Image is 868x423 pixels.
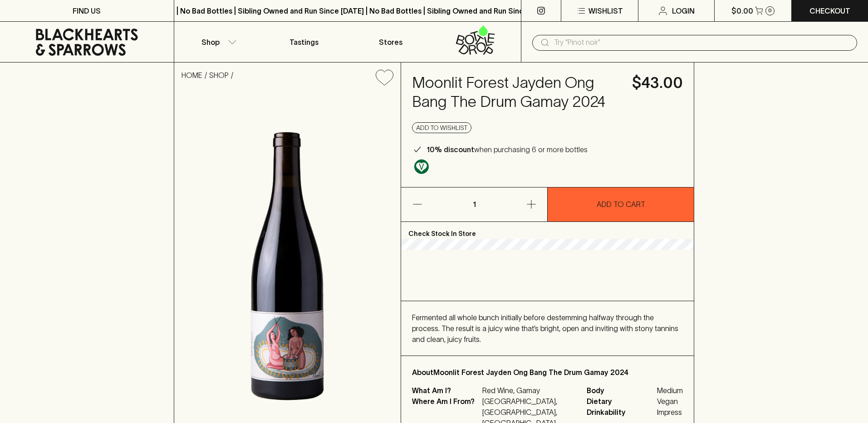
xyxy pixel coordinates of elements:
button: Add to wishlist [372,66,397,89]
span: Vegan [657,396,683,407]
p: Red Wine, Gamay [482,385,576,396]
span: Fermented all whole bunch initially before destemming halfway through the process. The result is ... [412,313,678,343]
a: Stores [348,22,434,62]
button: Shop [174,22,261,62]
p: Shop [201,37,220,48]
p: Wishlist [588,5,623,16]
h4: $43.00 [632,73,683,92]
h4: Moonlit Forest Jayden Ong Bang The Drum Gamay 2024 [412,73,622,111]
img: Vegan [414,159,429,174]
a: Made without the use of any animal products. [412,157,431,176]
a: HOME [181,71,202,79]
p: when purchasing 6 or more bottles [427,144,588,155]
p: 0 [768,8,772,13]
span: Drinkability [587,407,655,418]
p: Login [672,5,695,16]
button: ADD TO CART [548,187,694,221]
span: Impress [657,407,683,418]
input: Try "Pinot noir" [554,35,850,50]
span: Medium [657,385,683,396]
a: Tastings [261,22,348,62]
p: Checkout [809,5,850,16]
p: Check Stock In Store [401,222,694,239]
p: $0.00 [731,5,753,16]
p: About Moonlit Forest Jayden Ong Bang The Drum Gamay 2024 [412,367,683,378]
p: What Am I? [412,385,480,396]
span: Body [587,385,655,396]
button: Add to wishlist [412,122,471,133]
p: 1 [463,187,485,221]
p: ADD TO CART [597,199,645,210]
b: 10% discount [427,145,474,154]
a: SHOP [209,71,229,79]
p: Tastings [289,37,319,48]
p: FIND US [73,5,101,16]
p: Stores [379,37,402,48]
span: Dietary [587,396,655,407]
